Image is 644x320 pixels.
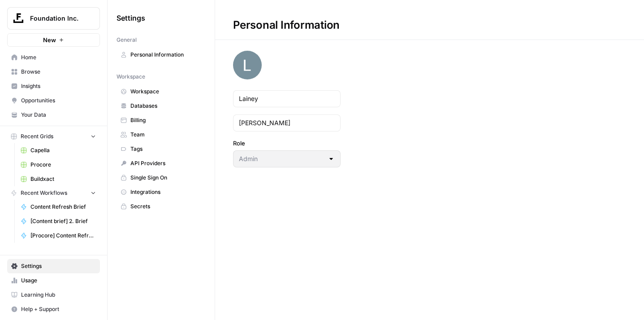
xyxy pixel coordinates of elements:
[233,51,262,79] img: avatar
[117,142,206,156] a: Tags
[215,18,358,32] div: Personal Information
[21,291,96,299] span: Learning Hub
[7,259,100,273] a: Settings
[130,145,202,153] span: Tags
[7,50,100,65] a: Home
[7,79,100,93] a: Insights
[233,139,341,148] label: Role
[7,288,100,302] a: Learning Hub
[7,130,100,143] button: Recent Grids
[21,111,96,119] span: Your Data
[130,131,202,139] span: Team
[117,13,145,23] span: Settings
[117,84,206,99] a: Workspace
[43,35,56,44] span: New
[7,302,100,316] button: Help + Support
[30,161,96,169] span: Procore
[30,217,96,225] span: [Content brief] 2. Brief
[17,158,100,172] a: Procore
[21,96,96,105] span: Opportunities
[130,51,202,59] span: Personal Information
[30,232,96,240] span: [Procore] Content Refresh Brief
[21,262,96,270] span: Settings
[117,48,206,62] a: Personal Information
[130,88,202,96] span: Workspace
[21,305,96,313] span: Help + Support
[130,202,202,210] span: Secrets
[117,156,206,171] a: API Providers
[117,185,206,199] a: Integrations
[117,199,206,214] a: Secrets
[21,82,96,90] span: Insights
[7,93,100,108] a: Opportunities
[117,171,206,185] a: Single Sign On
[10,10,26,26] img: Foundation Inc. Logo
[17,214,100,228] a: [Content brief] 2. Brief
[7,108,100,122] a: Your Data
[21,276,96,285] span: Usage
[130,188,202,196] span: Integrations
[21,132,53,140] span: Recent Grids
[7,65,100,79] a: Browse
[21,53,96,61] span: Home
[30,175,96,183] span: Buildxact
[30,146,96,154] span: Capella
[117,113,206,127] a: Billing
[117,73,145,81] span: Workspace
[130,159,202,167] span: API Providers
[17,228,100,243] a: [Procore] Content Refresh Brief
[17,200,100,214] a: Content Refresh Brief
[21,189,67,197] span: Recent Workflows
[17,172,100,186] a: Buildxact
[7,7,100,30] button: Workspace: Foundation Inc.
[7,273,100,288] a: Usage
[130,174,202,182] span: Single Sign On
[117,36,137,44] span: General
[30,203,96,211] span: Content Refresh Brief
[117,99,206,113] a: Databases
[117,127,206,142] a: Team
[21,68,96,76] span: Browse
[130,102,202,110] span: Databases
[7,186,100,200] button: Recent Workflows
[130,116,202,124] span: Billing
[7,33,100,47] button: New
[30,14,84,23] span: Foundation Inc.
[17,143,100,158] a: Capella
